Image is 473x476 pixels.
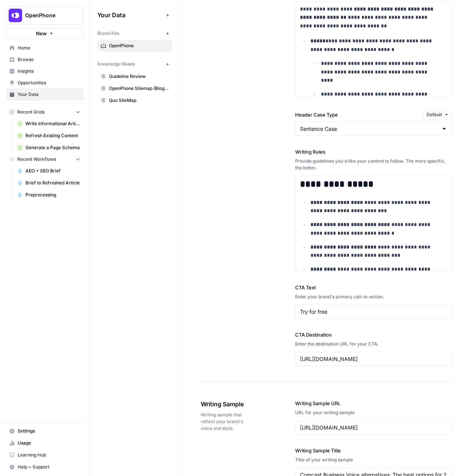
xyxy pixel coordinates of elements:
[97,82,172,94] a: OpenPhone Sitemap (Blogs + NonBlogs)
[6,425,84,437] a: Settings
[201,399,253,408] span: Writing Sample
[295,456,452,463] div: Title of your writing sample
[36,30,47,37] span: New
[295,446,452,454] label: Writing Sample Title
[300,308,447,315] input: Gear up and get in the game with Sunday Soccer!
[6,154,84,165] button: Recent Workflows
[25,120,80,127] span: Write Informational Article
[14,177,84,189] a: Brief to Refreshed Article
[295,111,420,118] label: Header Case Type
[97,61,135,67] span: Knowledge Bases
[300,424,447,431] input: www.sundaysoccer.com/game-day
[9,9,22,22] img: OpenPhone Logo
[6,28,84,39] button: New
[25,132,80,139] span: Refresh Existing Content
[6,65,84,77] a: Insights
[295,157,452,171] div: Provide guidelines you'd like your content to follow. The more specific, the better.
[18,45,80,51] span: Home
[6,449,84,461] a: Learning Hub
[97,70,172,82] a: Guideline Review
[14,130,84,142] a: Refresh Existing Content
[295,409,452,416] div: URL for your writing sample
[6,88,84,100] a: Your Data
[295,293,452,300] div: Enter your brand's primary call-to-action.
[18,464,80,470] span: Help + Support
[14,118,84,130] a: Write Informational Article
[18,428,80,434] span: Settings
[25,192,80,198] span: Preprocessing
[201,411,253,431] span: Writing sample that reflect your brand's voice and style.
[97,10,163,19] span: Your Data
[18,91,80,98] span: Your Data
[18,68,80,75] span: Insights
[18,56,80,63] span: Browse
[18,79,80,86] span: Opportunities
[6,437,84,449] a: Usage
[18,452,80,458] span: Learning Hub
[109,85,169,92] span: OpenPhone Sitemap (Blogs + NonBlogs)
[18,440,80,446] span: Usage
[423,109,452,119] button: Default
[25,168,80,174] span: AEO + SEO Brief
[97,40,172,52] a: OpenPhone
[109,73,169,80] span: Guideline Review
[25,180,80,186] span: Brief to Refreshed Article
[25,144,80,151] span: Generate a Page Schema
[295,148,452,155] label: Writing Rules
[6,77,84,89] a: Opportunities
[109,42,169,49] span: OpenPhone
[295,340,452,347] div: Enter the destination URL for your CTA.
[6,6,84,25] button: Workspace: OpenPhone
[14,189,84,201] a: Preprocessing
[6,42,84,54] a: Home
[25,12,70,19] span: OpenPhone
[97,94,172,106] a: Quo SiteMap
[427,111,442,118] span: Default
[300,355,447,362] input: www.sundaysoccer.com/gearup
[97,30,119,37] span: Brand Kits
[295,399,452,407] label: Writing Sample URL
[6,54,84,66] a: Browse
[14,142,84,154] a: Generate a Page Schema
[14,165,84,177] a: AEO + SEO Brief
[17,156,56,163] span: Recent Workflows
[295,283,452,291] label: CTA Text
[17,109,45,115] span: Recent Grids
[109,97,169,104] span: Quo SiteMap
[6,106,84,118] button: Recent Grids
[300,125,438,132] input: Sentence Case
[295,331,452,338] label: CTA Destination
[6,461,84,473] button: Help + Support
